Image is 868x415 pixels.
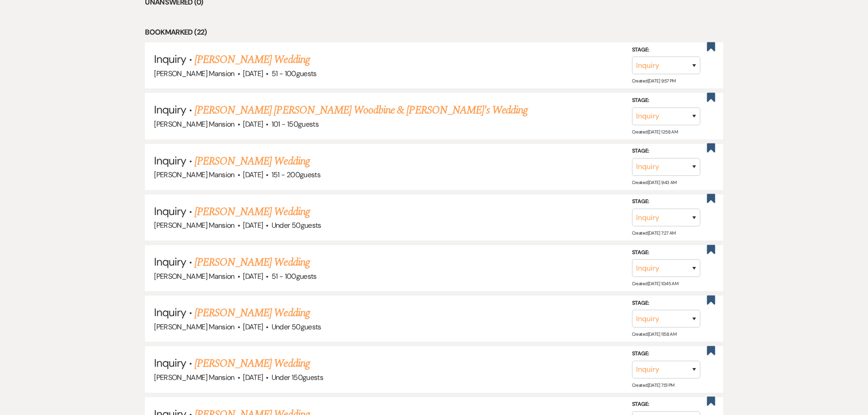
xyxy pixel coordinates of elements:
a: [PERSON_NAME] Wedding [195,153,310,169]
span: Under 50 guests [272,322,321,332]
label: Stage: [632,197,700,207]
span: [DATE] [243,220,263,230]
span: Under 50 guests [272,220,321,230]
label: Stage: [632,298,700,308]
span: Inquiry [154,52,186,66]
span: [PERSON_NAME] Mansion [154,170,235,179]
a: [PERSON_NAME] Wedding [195,204,310,220]
a: [PERSON_NAME] Wedding [195,305,310,321]
span: [DATE] [243,119,263,129]
span: Created: [DATE] 9:43 AM [632,179,677,185]
label: Stage: [632,45,700,55]
span: 51 - 100 guests [272,69,317,78]
span: [DATE] [243,373,263,382]
span: 101 - 150 guests [272,119,318,129]
a: [PERSON_NAME] Wedding [195,254,310,271]
span: [PERSON_NAME] Mansion [154,272,235,281]
span: [DATE] [243,322,263,332]
span: [PERSON_NAME] Mansion [154,322,235,332]
span: Created: [DATE] 10:45 AM [632,281,678,287]
span: Created: [DATE] 11:58 AM [632,331,676,337]
span: [DATE] [243,272,263,281]
a: [PERSON_NAME] Wedding [195,51,310,68]
span: [DATE] [243,170,263,179]
label: Stage: [632,96,700,106]
span: Inquiry [154,204,186,218]
span: Created: [DATE] 9:57 PM [632,78,676,84]
span: Inquiry [154,154,186,168]
span: 151 - 200 guests [272,170,320,179]
label: Stage: [632,146,700,156]
label: Stage: [632,349,700,359]
label: Stage: [632,248,700,258]
a: [PERSON_NAME] Wedding [195,355,310,372]
li: Bookmarked (22) [145,26,723,38]
span: Inquiry [154,255,186,269]
span: Inquiry [154,356,186,370]
span: Inquiry [154,102,186,117]
span: Created: [DATE] 7:27 AM [632,230,676,236]
span: [PERSON_NAME] Mansion [154,69,235,78]
span: 51 - 100 guests [272,272,317,281]
span: Under 150 guests [272,373,323,382]
span: [PERSON_NAME] Mansion [154,373,235,382]
span: Created: [DATE] 12:58 AM [632,129,678,135]
label: Stage: [632,400,700,410]
span: Inquiry [154,305,186,319]
a: [PERSON_NAME] [PERSON_NAME] Woodbine & [PERSON_NAME]'s Wedding [195,102,528,118]
span: [DATE] [243,69,263,78]
span: [PERSON_NAME] Mansion [154,119,235,129]
span: Created: [DATE] 7:51 PM [632,382,674,388]
span: [PERSON_NAME] Mansion [154,220,235,230]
